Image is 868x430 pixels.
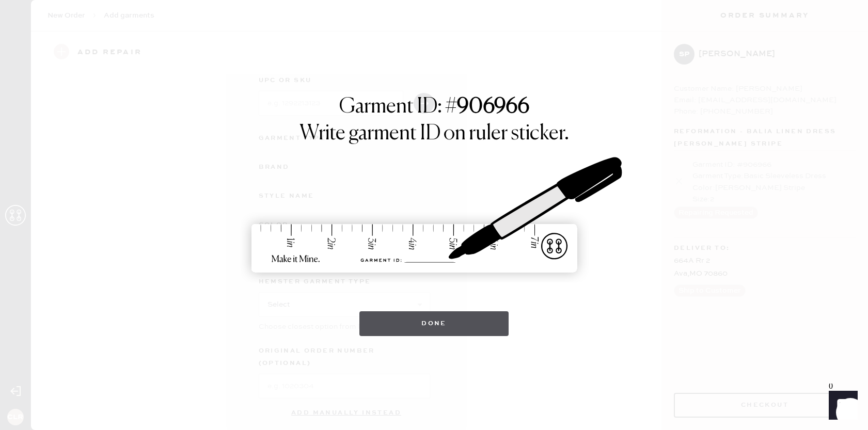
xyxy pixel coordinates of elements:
h1: Garment ID: # [339,94,529,121]
h1: Write garment ID on ruler sticker. [299,121,569,146]
iframe: Front Chat [819,384,863,428]
img: ruler-sticker-sharpie.svg [241,131,628,301]
button: Done [359,311,509,336]
strong: 906966 [457,97,529,117]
